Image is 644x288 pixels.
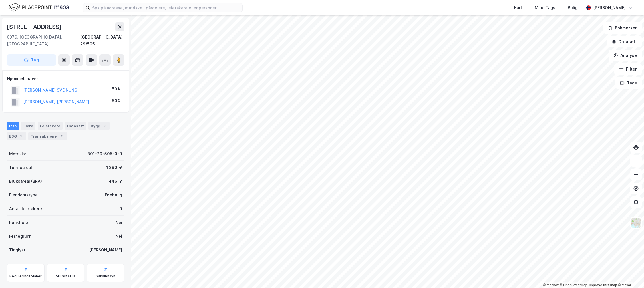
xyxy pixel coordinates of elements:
[607,36,642,47] button: Datasett
[38,122,63,130] div: Leietakere
[116,219,122,226] div: Nei
[89,247,122,253] div: [PERSON_NAME]
[112,97,121,104] div: 50%
[7,75,124,82] div: Hjemmelshaver
[7,54,56,66] button: Tag
[560,283,587,287] a: OpenStreetMap
[112,86,121,92] div: 50%
[615,261,644,288] div: Kontrollprogram for chat
[7,122,19,130] div: Info
[603,22,642,34] button: Bokmerker
[609,50,642,61] button: Analyse
[7,132,26,140] div: ESG
[109,178,122,185] div: 446 ㎡
[9,192,38,198] div: Eiendomstype
[9,178,42,185] div: Bruksareal (BRA)
[28,132,67,140] div: Transaksjoner
[90,3,242,12] input: Søk på adresse, matrikkel, gårdeiere, leietakere eller personer
[9,205,42,212] div: Antall leietakere
[87,150,122,157] div: 301-29-505-0-0
[7,22,63,31] div: [STREET_ADDRESS]
[614,63,642,75] button: Filter
[9,233,31,240] div: Festegrunn
[9,247,25,253] div: Tinglyst
[88,122,110,130] div: Bygg
[56,274,76,279] div: Miljøstatus
[7,34,80,47] div: 0379, [GEOGRAPHIC_DATA], [GEOGRAPHIC_DATA]
[96,274,116,279] div: Saksinnsyn
[9,164,32,171] div: Tomteareal
[18,133,24,139] div: 1
[21,122,35,130] div: Eiere
[514,4,522,11] div: Kart
[105,192,122,198] div: Enebolig
[65,122,86,130] div: Datasett
[102,123,107,129] div: 3
[543,283,559,287] a: Mapbox
[9,274,42,279] div: Reguleringsplaner
[59,133,65,139] div: 3
[9,219,28,226] div: Punktleie
[116,233,122,240] div: Nei
[9,150,28,157] div: Matrikkel
[119,205,122,212] div: 0
[535,4,555,11] div: Mine Tags
[615,261,644,288] iframe: Chat Widget
[80,34,124,47] div: [GEOGRAPHIC_DATA], 29/505
[615,77,642,89] button: Tags
[593,4,626,11] div: [PERSON_NAME]
[9,3,69,13] img: logo.f888ab2527a4732fd821a326f86c7f29.svg
[106,164,122,171] div: 1 260 ㎡
[568,4,578,11] div: Bolig
[631,217,641,228] img: Z
[589,283,617,287] a: Improve this map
